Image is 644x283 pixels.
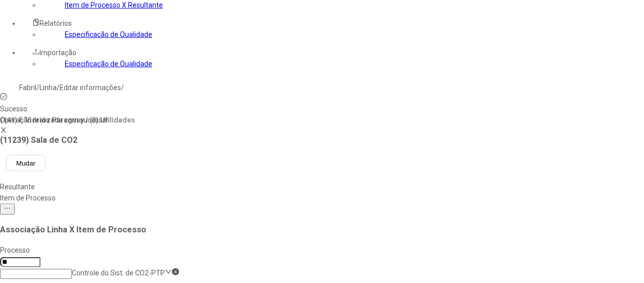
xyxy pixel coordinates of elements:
nz-breadcrumb-separator: / [36,84,39,92]
a: Especificação de Qualidade [65,30,152,38]
a: Linha [39,84,57,92]
a: Especificação de Qualidade [65,60,152,68]
a: Editar informações [60,84,121,92]
span: Mudar [16,159,35,167]
nz-breadcrumb-separator: / [57,84,60,92]
a: Item de Processo X Resultante [65,1,163,9]
span: Relatórios [39,19,72,27]
a: Fabril [19,84,36,92]
nz-select-item: Controle do Sist. de CO2-PTP [72,269,165,277]
button: Mudar [6,155,46,171]
nz-breadcrumb-separator: / [121,84,124,92]
span: Importação [39,49,76,57]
